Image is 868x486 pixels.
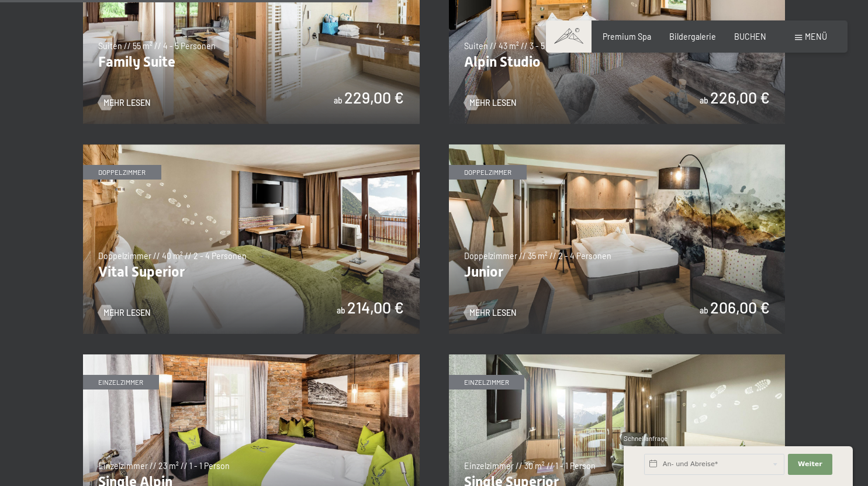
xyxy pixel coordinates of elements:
[449,144,786,151] a: Junior
[98,97,150,109] a: Mehr Lesen
[103,307,150,319] span: Mehr Lesen
[798,460,822,469] span: Weiter
[805,32,827,42] span: Menü
[624,435,668,442] span: Schnellanfrage
[469,97,516,109] span: Mehr Lesen
[449,144,786,334] img: Junior
[83,144,420,334] img: Vital Superior
[464,97,516,109] a: Mehr Lesen
[464,307,516,319] a: Mehr Lesen
[83,144,420,151] a: Vital Superior
[788,454,832,475] button: Weiter
[603,32,651,42] a: Premium Spa
[98,307,150,319] a: Mehr Lesen
[103,97,150,109] span: Mehr Lesen
[83,354,420,361] a: Single Alpin
[669,32,716,42] a: Bildergalerie
[449,354,786,361] a: Single Superior
[469,307,516,319] span: Mehr Lesen
[734,32,766,42] a: BUCHEN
